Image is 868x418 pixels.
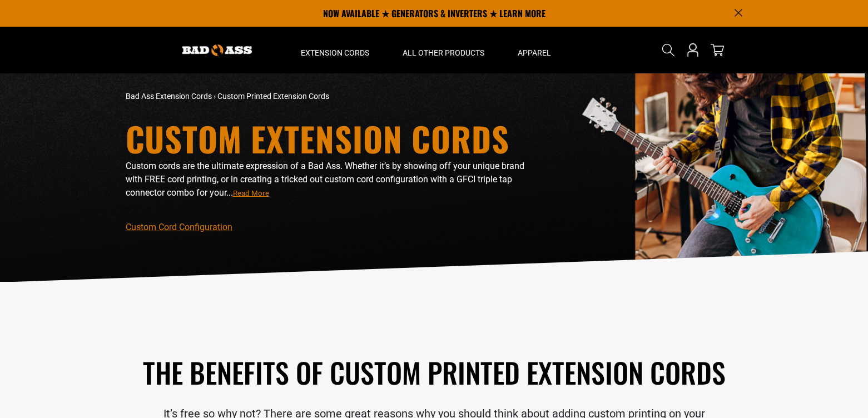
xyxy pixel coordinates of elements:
[214,92,216,101] span: ›
[284,27,386,73] summary: Extension Cords
[386,27,501,73] summary: All Other Products
[182,44,252,56] img: Bad Ass Extension Cords
[518,48,551,58] span: Apparel
[659,41,677,59] summary: Search
[501,27,568,73] summary: Apparel
[301,48,369,58] span: Extension Cords
[126,91,532,102] nav: breadcrumbs
[126,92,212,101] a: Bad Ass Extension Cords
[217,92,329,101] span: Custom Printed Extension Cords
[403,48,484,58] span: All Other Products
[126,222,232,232] a: Custom Cord Configuration
[233,189,269,197] span: Read More
[126,160,532,200] p: Custom cords are the ultimate expression of a Bad Ass. Whether it’s by showing off your unique br...
[126,122,532,155] h1: Custom Extension Cords
[126,354,743,390] h2: The Benefits of Custom Printed Extension Cords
